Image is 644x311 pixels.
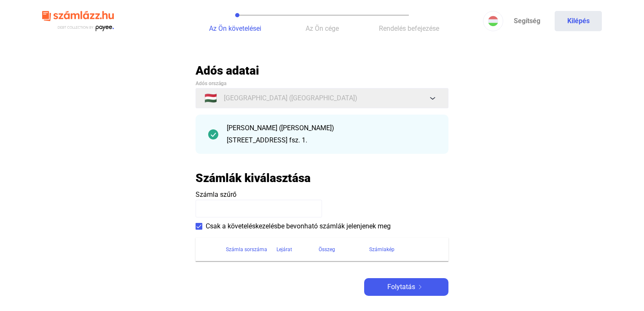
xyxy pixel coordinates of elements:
img: checkmark-darker-green-circle [208,129,218,139]
span: [GEOGRAPHIC_DATA] ([GEOGRAPHIC_DATA]) [224,93,357,103]
div: Lejárat [276,244,292,255]
div: [STREET_ADDRESS] fsz. 1. [227,135,436,145]
img: HU [488,16,498,26]
div: Számla sorszáma [226,244,276,255]
a: Segítség [503,11,550,31]
div: Összeg [319,244,335,255]
img: arrow-right-white [415,285,425,289]
span: Csak a követeléskezelésbe bevonható számlák jelenjenek meg [206,221,391,231]
span: Rendelés befejezése [379,24,439,32]
div: Számlakép [369,244,394,255]
div: Összeg [319,244,369,255]
span: Az Ön cége [306,24,339,32]
div: [PERSON_NAME] ([PERSON_NAME]) [227,123,436,133]
span: Adós országa [196,80,226,86]
button: Kilépés [555,11,602,31]
span: Számla szűrő [196,190,236,198]
h2: Adós adatai [196,63,448,78]
div: Lejárat [276,244,319,255]
h2: Számlák kiválasztása [196,171,311,185]
span: Folytatás [387,282,415,292]
img: szamlazzhu-logo [42,8,114,35]
button: HU [483,11,503,31]
span: Az Ön követelései [209,24,261,32]
button: Folytatásarrow-right-white [364,278,448,296]
div: Számla sorszáma [226,244,267,255]
div: Számlakép [369,244,438,255]
button: 🇭🇺[GEOGRAPHIC_DATA] ([GEOGRAPHIC_DATA]) [196,88,448,108]
span: 🇭🇺 [204,93,217,103]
